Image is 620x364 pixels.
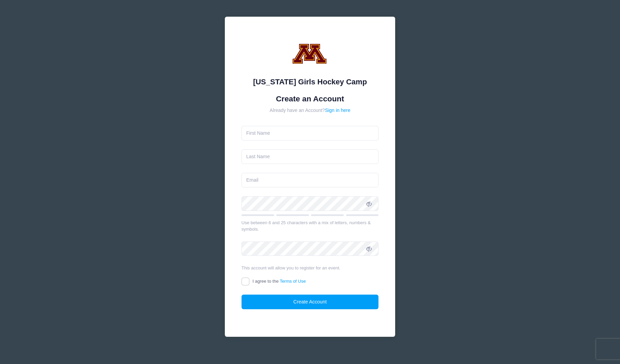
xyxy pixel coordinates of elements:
[242,295,379,309] button: Create Account
[242,278,249,285] input: I agree to theTerms of Use
[280,279,306,284] a: Terms of Use
[242,76,379,87] div: [US_STATE] Girls Hockey Camp
[252,279,306,284] span: I agree to the
[242,173,379,187] input: Email
[290,33,330,74] img: Minnesota Girls Hockey Camp
[242,94,379,103] h1: Create an Account
[242,126,379,140] input: First Name
[242,265,379,271] div: This account will allow you to register for an event.
[242,219,379,233] div: Use between 6 and 25 characters with a mix of letters, numbers & symbols.
[242,107,379,114] div: Already have an Account?
[242,149,379,164] input: Last Name
[325,107,351,113] a: Sign in here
